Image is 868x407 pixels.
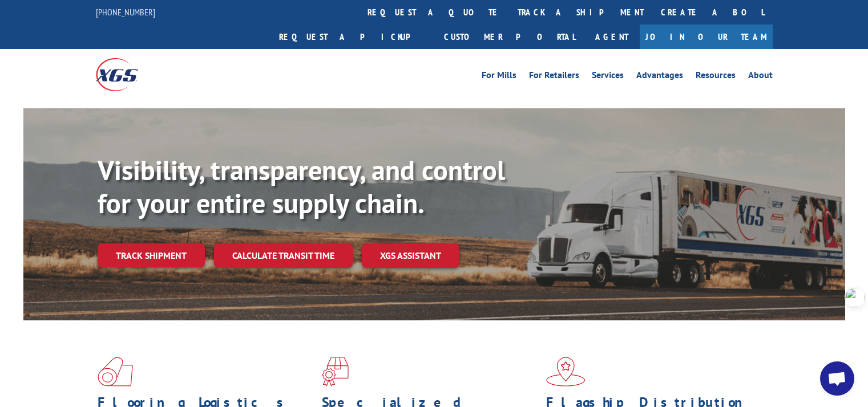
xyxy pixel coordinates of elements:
[482,71,516,83] a: For Mills
[435,25,584,49] a: Customer Portal
[584,25,640,49] a: Agent
[98,152,505,221] b: Visibility, transparency, and control for your entire supply chain.
[546,357,586,386] img: xgs-icon-flagship-distribution-model-red
[748,71,773,83] a: About
[640,25,773,49] a: Join Our Team
[362,243,459,268] a: XGS ASSISTANT
[322,357,349,386] img: xgs-icon-focused-on-flooring-red
[592,71,624,83] a: Services
[636,71,683,83] a: Advantages
[529,71,579,83] a: For Retailers
[214,243,353,268] a: Calculate transit time
[696,71,736,83] a: Resources
[820,361,854,396] div: Open chat
[98,357,133,386] img: xgs-icon-total-supply-chain-intelligence-red
[96,6,155,18] a: [PHONE_NUMBER]
[271,25,435,49] a: Request a pickup
[98,243,205,267] a: Track shipment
